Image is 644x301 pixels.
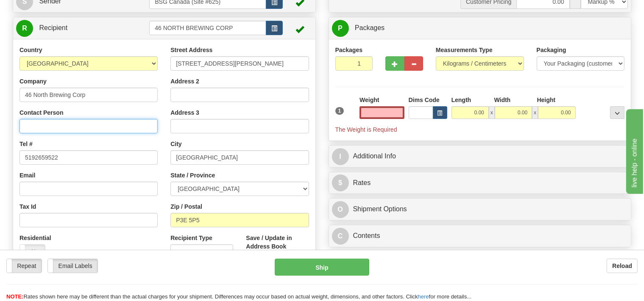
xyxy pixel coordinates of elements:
[20,108,63,117] label: Contact Person
[39,24,67,31] span: Recipient
[48,259,98,273] label: Email Labels
[16,20,33,37] span: R
[355,24,385,31] span: Packages
[20,46,42,54] label: Country
[332,20,349,37] span: P
[537,96,556,104] label: Height
[170,46,212,54] label: Street Address
[418,293,429,300] a: here
[607,259,638,273] button: Reload
[149,21,266,35] input: Recipient Id
[409,96,440,104] label: Dims Code
[332,201,628,218] a: OShipment Options
[20,234,51,242] label: Residential
[532,106,538,119] span: x
[16,19,134,37] a: R Recipient
[20,171,35,179] label: Email
[624,107,643,193] iframe: chat widget
[170,234,212,242] label: Recipient Type
[6,5,78,15] div: live help - online
[170,140,181,148] label: City
[246,234,309,251] label: Save / Update in Address Book
[332,228,349,245] span: C
[20,77,47,86] label: Company
[170,56,309,71] input: Enter a location
[332,174,349,191] span: $
[275,259,369,276] button: Ship
[20,202,36,211] label: Tax Id
[332,201,349,218] span: O
[170,108,199,117] label: Address 3
[335,46,363,54] label: Packages
[332,19,628,37] a: P Packages
[20,140,33,148] label: Tel #
[332,227,628,245] a: CContents
[610,106,624,119] div: ...
[170,202,202,211] label: Zip / Postal
[170,171,215,179] label: State / Province
[360,96,379,104] label: Weight
[335,107,344,115] span: 1
[20,245,45,258] label: No
[494,96,511,104] label: Width
[332,148,628,165] a: IAdditional Info
[489,106,495,119] span: x
[537,46,566,54] label: Packaging
[332,148,349,165] span: I
[612,262,632,269] b: Reload
[332,174,628,192] a: $Rates
[6,293,23,300] span: NOTE:
[335,126,397,133] span: The Weight is Required
[436,46,493,54] label: Measurements Type
[170,77,199,86] label: Address 2
[7,259,42,273] label: Repeat
[452,96,471,104] label: Length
